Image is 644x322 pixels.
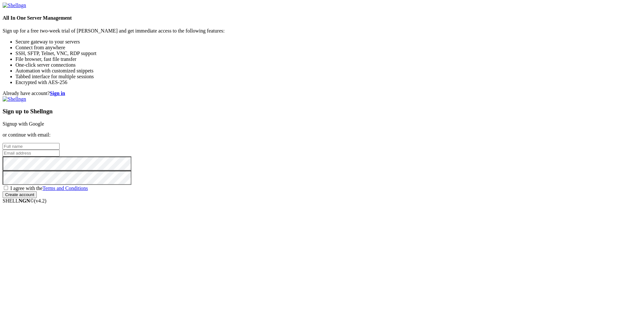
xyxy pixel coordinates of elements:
div: Already have account? [3,90,641,96]
li: Encrypted with AES-256 [15,80,641,85]
li: Automation with customized snippets [15,68,641,74]
input: Full name [3,143,60,150]
li: One-click server connections [15,62,641,68]
input: Create account [3,191,37,198]
span: SHELL © [3,198,46,204]
li: Tabbed interface for multiple sessions [15,74,641,80]
img: Shellngn [3,3,26,8]
img: Shellngn [3,96,26,102]
a: Terms and Conditions [43,185,88,191]
p: or continue with email: [3,132,641,138]
b: NGN [19,198,30,204]
h3: Sign up to Shellngn [3,108,641,115]
span: I agree with the [10,185,88,191]
li: File browser, fast file transfer [15,56,641,62]
a: Sign in [50,90,65,96]
input: Email address [3,150,60,156]
li: SSH, SFTP, Telnet, VNC, RDP support [15,51,641,56]
h4: All In One Server Management [3,15,641,21]
span: 4.2.0 [34,198,47,204]
input: I agree with theTerms and Conditions [4,186,8,190]
a: Signup with Google [3,121,44,127]
p: Sign up for a free two-week trial of [PERSON_NAME] and get immediate access to the following feat... [3,28,641,34]
li: Connect from anywhere [15,45,641,51]
li: Secure gateway to your servers [15,39,641,45]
